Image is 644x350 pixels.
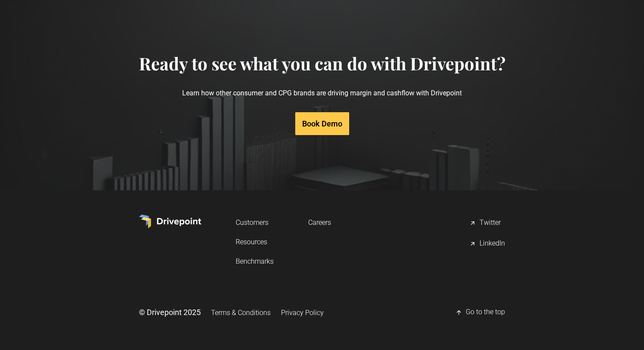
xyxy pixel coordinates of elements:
[139,307,201,318] div: © Drivepoint 2025
[236,214,274,230] a: Customers
[466,307,505,318] div: Go to the top
[139,74,505,112] p: Learn how other consumer and CPG brands are driving margin and cashflow with Drivepoint
[236,253,274,269] a: Benchmarks
[295,112,349,135] a: Book Demo
[469,214,505,232] a: Twitter
[469,235,505,252] a: LinkedIn
[139,53,505,74] h4: Ready to see what you can do with Drivepoint?
[308,214,331,230] a: Careers
[281,305,324,321] a: Privacy Policy
[480,218,501,228] div: Twitter
[480,239,505,249] div: LinkedIn
[236,234,274,250] a: Resources
[455,304,505,321] a: Go to the top
[211,305,271,321] a: Terms & Conditions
